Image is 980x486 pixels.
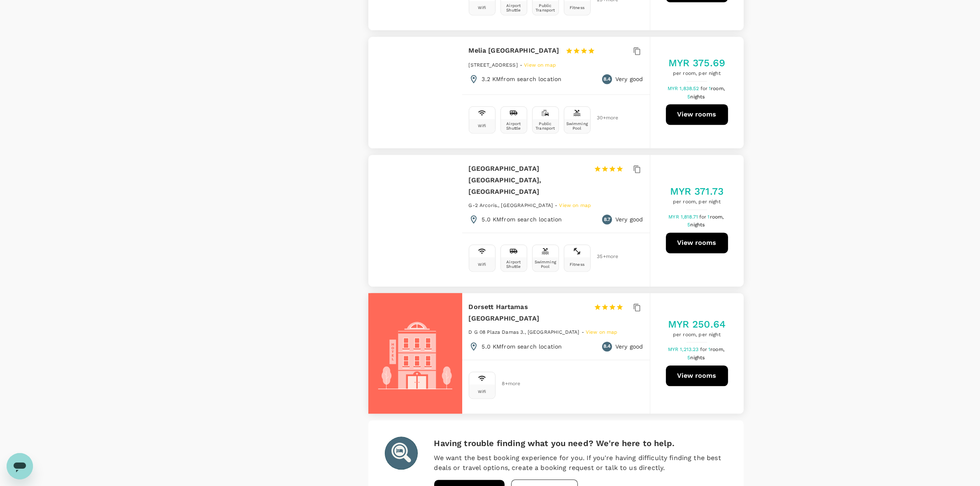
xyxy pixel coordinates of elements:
[668,214,699,220] span: MYR 1,818.71
[687,222,706,228] span: 5
[701,86,709,91] span: for
[434,437,727,450] h6: Having trouble finding what you need? We're here to help.
[700,346,708,352] span: for
[469,45,559,56] h6: Melia [GEOGRAPHIC_DATA]
[597,115,610,121] span: 30 + more
[469,301,587,324] h6: Dorsett Hartamas [GEOGRAPHIC_DATA]
[555,202,559,208] span: -
[691,94,705,100] span: nights
[668,331,726,339] span: per room, per night
[503,3,525,12] div: Airport Shuttle
[603,342,611,351] span: 8.4
[469,329,580,335] span: D G 08 Plaza Damas 3., [GEOGRAPHIC_DATA]
[534,3,557,12] div: Public Transport
[710,346,724,352] span: room,
[559,202,591,208] a: View on map
[524,62,556,68] span: View on map
[478,123,487,128] div: Wifi
[503,121,525,130] div: Airport Shuttle
[687,355,706,360] span: 5
[668,318,726,331] h5: MYR 250.64
[520,62,524,68] span: -
[478,5,487,10] div: Wifi
[469,62,518,68] span: [STREET_ADDRESS]
[7,453,33,479] iframe: Button to launch messaging window
[482,75,562,83] p: 3.2 KM from search location
[534,121,557,130] div: Public Transport
[670,198,724,206] span: per room, per night
[710,214,724,220] span: room,
[708,214,725,220] span: 1
[503,260,525,269] div: Airport Shuttle
[668,70,726,78] span: per room, per night
[666,233,728,253] button: View rooms
[668,346,700,352] span: MYR 1,213.23
[502,381,514,386] span: 8 + more
[668,56,726,70] h5: MYR 375.69
[570,262,584,267] div: Fitness
[666,365,728,386] button: View rooms
[570,5,584,10] div: Fitness
[691,222,705,228] span: nights
[711,86,725,91] span: room,
[482,215,562,223] p: 5.0 KM from search location
[597,254,610,259] span: 35 + more
[582,329,586,335] span: -
[699,214,708,220] span: for
[566,121,589,130] div: Swimming Pool
[478,262,487,267] div: Wifi
[615,75,643,83] p: Very good
[604,216,610,224] span: 8.7
[586,329,618,335] span: View on map
[586,328,618,335] a: View on map
[478,389,487,394] div: Wifi
[434,453,727,473] p: We want the best booking experience for you. If you're having difficulty finding the best deals o...
[666,104,728,125] button: View rooms
[469,202,553,208] span: G-2 Arcoris., [GEOGRAPHIC_DATA]
[524,61,556,68] a: View on map
[708,346,726,352] span: 1
[709,86,726,91] span: 1
[687,94,706,100] span: 5
[534,260,557,269] div: Swimming Pool
[603,75,611,84] span: 8.4
[482,342,562,351] p: 5.0 KM from search location
[615,215,643,223] p: Very good
[670,185,724,198] h5: MYR 371.73
[668,86,701,91] span: MYR 1,838.52
[691,355,705,360] span: nights
[469,163,587,198] h6: [GEOGRAPHIC_DATA] [GEOGRAPHIC_DATA], [GEOGRAPHIC_DATA]
[615,342,643,351] p: Very good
